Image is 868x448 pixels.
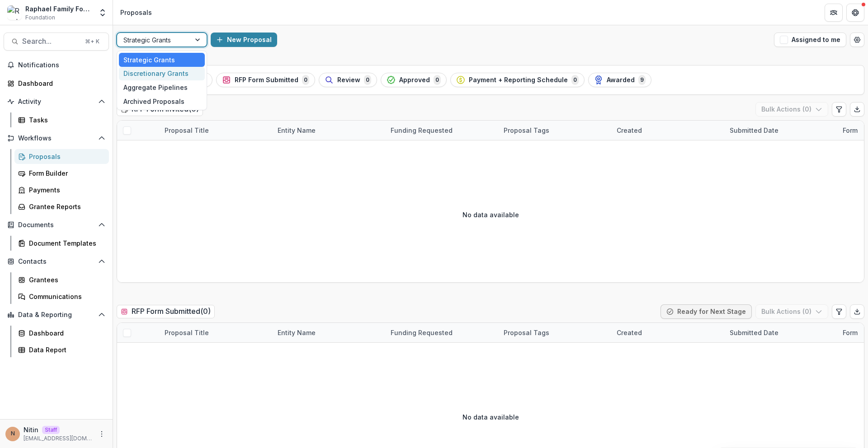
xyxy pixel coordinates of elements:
div: Grantee Reports [29,202,102,211]
span: 0 [364,75,371,85]
img: Raphael Family Foundation [7,5,22,20]
button: Assigned to me [774,33,846,47]
button: Payment + Reporting Schedule0 [450,73,585,87]
a: Communications [14,289,109,304]
a: Proposals [14,149,109,164]
div: Created [611,323,724,342]
div: Funding Requested [385,328,458,337]
div: Nitin [11,431,15,437]
div: Proposal Tags [498,121,611,140]
div: Payments [29,185,102,195]
div: Submitted Date [724,121,837,140]
div: Discretionary Grants [119,67,205,81]
span: 0 [571,75,579,85]
a: Document Templates [14,236,109,251]
span: Foundation [25,14,55,22]
div: Funding Requested [385,121,498,140]
h2: RFP Form Submitted ( 0 ) [117,305,215,318]
a: Dashboard [14,326,109,341]
span: Approved [399,76,430,84]
div: Dashboard [29,328,102,338]
p: No data available [462,210,519,219]
div: Entity Name [272,328,321,337]
div: Communications [29,292,102,301]
div: Archived Proposals [119,94,205,108]
div: Funding Requested [385,126,458,135]
div: Grantees [29,275,102,285]
button: More [96,429,107,439]
button: Export table data [850,304,864,319]
p: [EMAIL_ADDRESS][DOMAIN_NAME] [24,434,93,443]
button: Bulk Actions (0) [755,304,828,319]
span: Notifications [18,61,105,69]
div: Entity Name [272,121,385,140]
div: Data Report [29,345,102,355]
button: Open entity switcher [96,4,109,22]
a: Grantee Reports [14,199,109,214]
a: Data Report [14,342,109,357]
button: Review0 [319,73,377,87]
a: Dashboard [4,76,109,91]
button: Export table data [850,102,864,117]
div: Proposal Title [159,126,214,135]
button: Edit table settings [832,102,846,117]
span: Payment + Reporting Schedule [469,76,568,84]
span: Search... [22,37,80,46]
button: Open Workflows [4,131,109,145]
div: Funding Requested [385,323,498,342]
button: Open Contacts [4,254,109,269]
button: Open Activity [4,94,109,109]
span: Awarded [607,76,635,84]
span: Activity [18,98,94,106]
span: Workflows [18,135,94,142]
span: 0 [302,75,309,85]
p: No data available [462,412,519,422]
a: Form Builder [14,166,109,181]
span: Data & Reporting [18,311,94,319]
div: Proposals [120,8,152,17]
div: Entity Name [272,126,321,135]
button: Ready for Next Stage [660,304,752,319]
div: Submitted Date [724,328,784,337]
button: Search... [4,33,109,51]
div: Dashboard [18,79,102,88]
button: New Proposal [211,33,277,47]
button: Approved0 [381,73,447,87]
button: Open Data & Reporting [4,308,109,322]
div: Created [611,121,724,140]
span: 9 [638,75,646,85]
button: Notifications [4,58,109,72]
div: Proposal Title [159,121,272,140]
div: Aggregate Pipelines [119,80,205,94]
a: Tasks [14,112,109,127]
p: Staff [42,426,60,434]
div: Submitted Date [724,323,837,342]
span: Contacts [18,258,94,266]
div: Created [611,328,647,337]
div: ⌘ + K [83,37,101,47]
div: Form Builder [29,168,102,178]
div: Raphael Family Foundation [25,4,93,14]
div: Created [611,126,647,135]
div: Entity Name [272,323,385,342]
div: Form [837,126,863,135]
p: Nitin [24,425,38,434]
div: Proposal Tags [498,126,555,135]
div: Tasks [29,115,102,125]
button: Bulk Actions (0) [755,102,828,117]
div: Proposal Title [159,323,272,342]
div: Document Templates [29,238,102,248]
div: Submitted Date [724,126,784,135]
span: Review [337,76,360,84]
button: RFP Form Submitted0 [216,73,315,87]
nav: breadcrumb [117,6,156,19]
div: Strategic Grants [119,53,205,67]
